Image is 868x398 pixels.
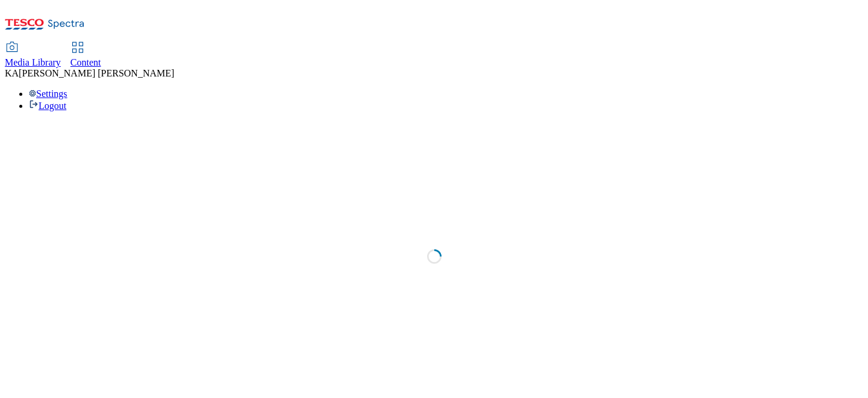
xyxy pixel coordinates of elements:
a: Content [70,43,101,68]
a: Logout [29,101,66,111]
span: Media Library [5,57,61,67]
a: Settings [29,89,67,99]
span: KA [5,68,19,78]
span: [PERSON_NAME] [PERSON_NAME] [19,68,174,78]
a: Media Library [5,43,61,68]
span: Content [70,57,101,67]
